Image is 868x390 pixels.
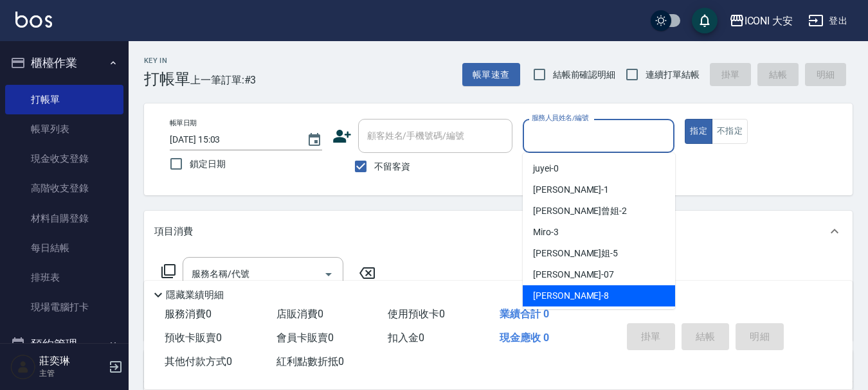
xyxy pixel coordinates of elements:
p: 隱藏業績明細 [166,288,224,302]
button: 櫃檯作業 [5,46,123,80]
p: 項目消費 [154,225,193,238]
span: 業績合計 0 [500,308,549,320]
input: YYYY/MM/DD hh:mm [170,129,294,150]
div: 項目消費 [144,211,853,252]
label: 服務人員姓名/編號 [532,113,588,123]
span: 上一筆訂單:#3 [190,72,257,88]
a: 高階收支登錄 [5,173,123,203]
span: 扣入金 0 [388,332,424,344]
a: 每日結帳 [5,233,123,263]
a: 排班表 [5,263,123,292]
span: 紅利點數折抵 0 [276,355,344,368]
span: 結帳前確認明細 [553,68,616,82]
span: 不留客資 [374,160,410,173]
button: 帳單速查 [462,63,520,87]
span: Miro -3 [533,226,559,239]
button: Choose date, selected date is 2025-08-18 [299,125,330,155]
label: 帳單日期 [170,118,197,128]
div: ICONI 大安 [745,13,793,29]
a: 帳單列表 [5,114,123,144]
span: [PERSON_NAME] -1 [533,183,609,197]
button: 指定 [685,119,712,144]
span: 店販消費 0 [276,308,323,320]
h5: 莊奕琳 [39,355,105,368]
span: 使用預收卡 0 [388,308,445,320]
p: 主管 [39,368,105,379]
span: [PERSON_NAME]曾姐 -2 [533,204,627,218]
button: 登出 [803,9,853,33]
span: [PERSON_NAME] -8 [533,289,609,303]
a: 現金收支登錄 [5,144,123,173]
button: 預約管理 [5,328,123,361]
img: Person [10,354,36,380]
a: 現場電腦打卡 [5,292,123,322]
button: 不指定 [712,119,748,144]
span: 其他付款方式 0 [165,355,232,368]
span: [PERSON_NAME] -07 [533,268,614,281]
h2: Key In [144,57,190,65]
a: 材料自購登錄 [5,204,123,233]
span: 預收卡販賣 0 [165,332,222,344]
span: [PERSON_NAME]姐 -5 [533,247,618,260]
h3: 打帳單 [144,70,190,88]
button: Open [318,264,339,285]
span: 連續打單結帳 [646,68,700,82]
span: 現金應收 0 [500,332,549,344]
span: juyei -0 [533,162,559,175]
img: Logo [15,12,52,28]
span: 會員卡販賣 0 [276,332,334,344]
span: 服務消費 0 [165,308,212,320]
a: 打帳單 [5,85,123,114]
span: 鎖定日期 [190,157,226,171]
button: ICONI 大安 [724,8,799,34]
button: save [692,8,718,33]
